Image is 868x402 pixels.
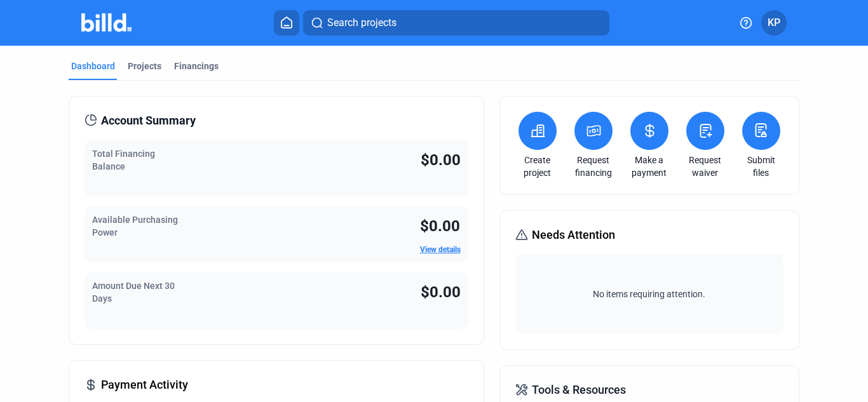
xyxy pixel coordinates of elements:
span: $0.00 [420,217,460,235]
span: Available Purchasing Power [92,215,178,238]
span: $0.00 [421,151,461,169]
a: Submit files [739,154,783,179]
img: Billd Company Logo [81,13,132,32]
span: KP [768,15,780,30]
span: Total Financing Balance [92,149,155,171]
span: Amount Due Next 30 Days [92,281,175,304]
button: Search projects [303,10,609,36]
span: $0.00 [421,283,461,301]
a: Create project [515,154,560,179]
a: View details [420,245,461,254]
span: Tools & Resources [532,381,626,399]
div: Projects [128,60,161,72]
a: Request financing [571,154,616,179]
span: No items requiring attention. [520,288,778,300]
span: Search projects [327,15,397,30]
span: Payment Activity [101,376,188,394]
span: Account Summary [101,112,196,130]
span: Needs Attention [532,226,615,244]
button: KP [761,10,787,36]
a: Request waiver [683,154,728,179]
a: Make a payment [627,154,672,179]
div: Dashboard [71,60,115,72]
div: Financings [174,60,219,72]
